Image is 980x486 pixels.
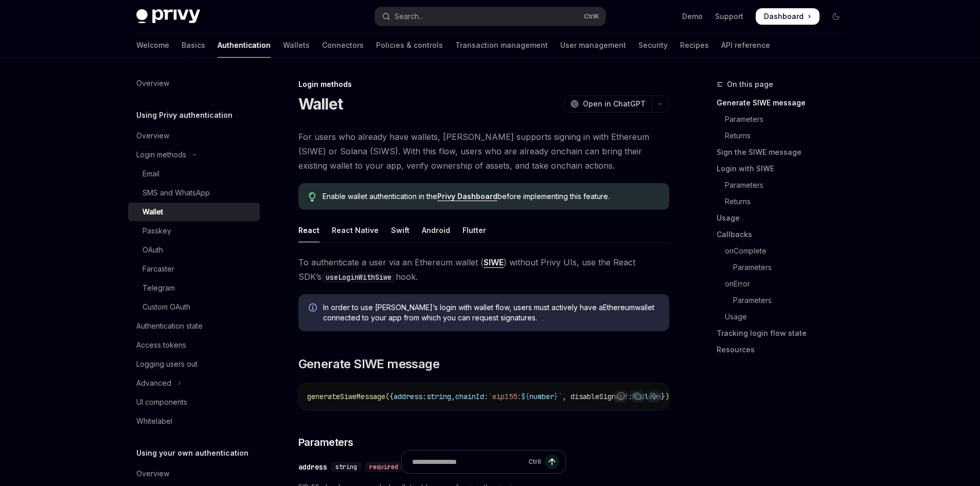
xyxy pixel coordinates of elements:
a: Generate SIWE message [717,95,852,111]
a: Basics [182,33,205,58]
span: Open in ChatGPT [583,99,646,109]
h1: Wallet [298,95,343,113]
div: UI components [136,396,187,408]
a: Policies & controls [376,33,443,58]
span: Generate SIWE message [298,356,439,372]
a: Usage [717,210,852,226]
button: Ask AI [647,389,661,403]
div: OAuth [142,244,163,256]
a: Login with SIWE [717,160,852,177]
a: Wallet [128,203,260,221]
span: }) [661,392,669,401]
code: useLoginWithSiwe [322,272,396,283]
div: Search... [395,10,423,23]
span: chainId: [455,392,488,401]
button: Copy the contents from the code block [631,389,644,403]
button: Send message [545,455,559,469]
span: ${ [521,392,529,401]
a: Logging users out [128,355,260,373]
img: dark logo [136,9,200,24]
a: Parameters [717,292,852,309]
a: Authentication state [128,317,260,335]
div: React [298,218,319,242]
div: Advanced [136,377,171,389]
button: Toggle dark mode [828,8,844,25]
div: Swift [391,218,409,242]
a: Access tokens [128,336,260,354]
a: Usage [717,309,852,325]
a: SIWE [484,257,504,268]
span: In order to use [PERSON_NAME]’s login with wallet flow, users must actively have a Ethereum walle... [323,302,659,323]
a: User management [560,33,626,58]
div: Overview [136,467,169,480]
a: Custom OAuth [128,298,260,316]
div: Whitelabel [136,415,172,427]
a: Recipes [680,33,709,58]
span: string [426,392,451,401]
div: Flutter [462,218,486,242]
span: Dashboard [764,11,804,22]
a: Parameters [717,177,852,193]
span: ({ [385,392,394,401]
a: Demo [682,11,703,22]
div: Overview [136,77,169,89]
span: Ctrl K [584,12,599,21]
span: generateSiweMessage [307,392,385,401]
h5: Using Privy authentication [136,109,233,121]
button: Open in ChatGPT [564,95,652,113]
a: Overview [128,74,260,93]
a: Transaction management [455,33,548,58]
a: Sign the SIWE message [717,144,852,160]
button: Open search [375,7,605,26]
button: Toggle Login methods section [128,146,260,164]
span: To authenticate a user via an Ethereum wallet ( ) without Privy UIs, use the React SDK’s hook. [298,255,669,284]
a: Welcome [136,33,169,58]
input: Ask a question... [412,451,524,473]
span: On this page [727,78,773,91]
button: Report incorrect code [614,389,628,403]
a: Privy Dashboard [437,192,497,201]
a: Telegram [128,279,260,297]
a: Tracking login flow state [717,325,852,341]
span: } [554,392,558,401]
a: Returns [717,128,852,144]
a: onComplete [717,243,852,259]
a: Resources [717,341,852,358]
div: Telegram [142,282,175,294]
a: Dashboard [756,8,819,25]
a: Overview [128,464,260,483]
span: , disableSignup? [562,392,628,401]
a: Parameters [717,259,852,276]
a: UI components [128,393,260,411]
a: Callbacks [717,226,852,243]
div: Access tokens [136,339,186,351]
div: SMS and WhatsApp [142,187,210,199]
a: SMS and WhatsApp [128,184,260,202]
div: Logging users out [136,358,198,370]
span: For users who already have wallets, [PERSON_NAME] supports signing in with Ethereum (SIWE) or Sol... [298,130,669,173]
a: Support [715,11,743,22]
a: Farcaster [128,260,260,278]
div: Authentication state [136,320,203,332]
span: Enable wallet authentication in the before implementing this feature. [323,191,658,202]
span: address: [394,392,426,401]
div: Farcaster [142,263,174,275]
span: `eip155: [488,392,521,401]
div: React Native [332,218,379,242]
a: OAuth [128,241,260,259]
a: Whitelabel [128,412,260,430]
div: Login methods [136,149,186,161]
h5: Using your own authentication [136,447,248,459]
span: number [529,392,554,401]
span: Parameters [298,435,353,449]
span: : [628,392,632,401]
span: , [451,392,455,401]
a: Overview [128,127,260,145]
svg: Info [309,303,319,314]
a: Returns [717,193,852,210]
svg: Tip [309,192,316,202]
button: Toggle Advanced section [128,374,260,392]
div: Email [142,168,159,180]
div: Wallet [142,206,163,218]
div: Passkey [142,225,171,237]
